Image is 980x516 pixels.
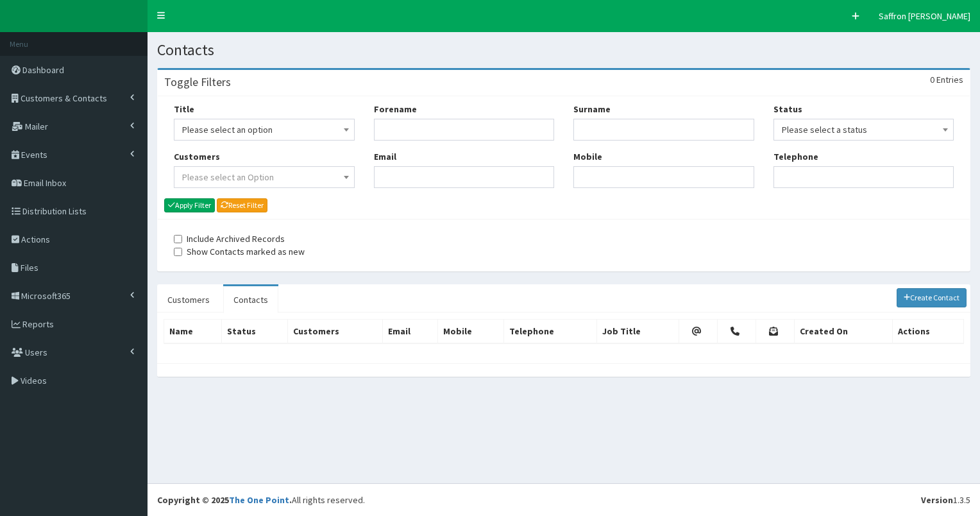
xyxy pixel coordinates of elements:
span: Microsoft365 [21,290,71,302]
label: Status [773,103,802,116]
th: Name [164,319,222,343]
th: Actions [892,319,964,343]
label: Surname [573,103,611,116]
th: Mobile [438,319,504,343]
th: Customers [287,319,382,343]
label: Email [374,150,396,163]
span: Events [21,149,47,160]
a: Create Contact [897,288,967,307]
th: Status [221,319,287,343]
label: Title [174,103,194,116]
th: Telephone Permission [717,319,756,343]
a: Customers [157,286,220,313]
th: Telephone [504,319,597,343]
span: Please select an Option [182,171,274,183]
a: Reset Filter [217,198,267,212]
th: Post Permission [756,319,794,343]
span: Saffron [PERSON_NAME] [879,10,970,22]
th: Created On [794,319,892,343]
h3: Toggle Filters [164,76,231,88]
label: Include Archived Records [174,232,285,245]
label: Mobile [573,150,602,163]
a: Contacts [223,286,278,313]
th: Email Permission [679,319,718,343]
button: Apply Filter [164,198,215,212]
span: Videos [21,375,47,386]
span: Please select an option [182,121,346,139]
label: Show Contacts marked as new [174,245,305,258]
span: 0 [930,74,934,85]
span: Customers & Contacts [21,92,107,104]
h1: Contacts [157,42,970,58]
b: Version [921,494,953,506]
span: Mailer [25,121,48,132]
span: Reports [22,318,54,330]
label: Customers [174,150,220,163]
th: Job Title [597,319,679,343]
span: Please select a status [773,119,954,141]
input: Include Archived Records [174,235,182,243]
div: 1.3.5 [921,494,970,506]
input: Show Contacts marked as new [174,248,182,256]
strong: Copyright © 2025 . [157,494,292,506]
label: Forename [374,103,417,116]
span: Please select a status [782,121,946,139]
span: Dashboard [22,64,64,76]
span: Files [21,262,38,273]
span: Email Inbox [24,177,66,189]
span: Please select an option [174,119,355,141]
a: The One Point [229,494,289,506]
span: Actions [21,234,50,245]
footer: All rights reserved. [148,483,980,516]
span: Users [25,347,47,358]
span: Entries [936,74,963,85]
span: Distribution Lists [22,205,87,217]
label: Telephone [773,150,818,163]
th: Email [382,319,437,343]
